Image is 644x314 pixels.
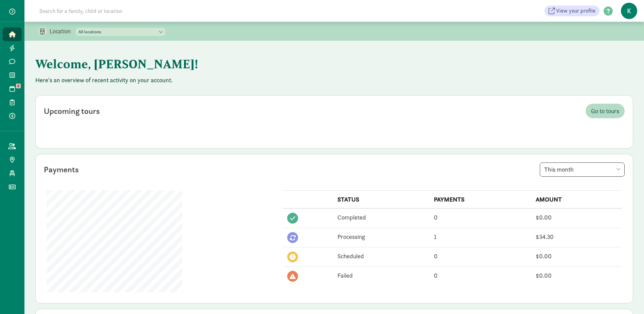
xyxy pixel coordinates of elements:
th: STATUS [333,191,430,209]
div: Failed [337,271,426,280]
div: Processing [337,232,426,241]
span: View your profile [556,7,595,15]
div: Scheduled [337,251,426,261]
div: Payments [44,163,79,176]
span: 8 [16,84,21,88]
div: 0 [434,213,528,222]
th: AMOUNT [532,191,622,209]
div: $34.30 [536,232,618,241]
span: Go to tours [591,106,619,116]
div: 0 [434,251,528,261]
p: Here's an overview of recent activity on your account. [35,76,633,84]
div: $0.00 [536,271,618,280]
div: $0.00 [536,251,618,261]
div: Upcoming tours [44,105,100,117]
h1: Welcome, [PERSON_NAME]! [35,52,371,76]
div: 1 [434,232,528,241]
span: K [621,3,637,19]
a: View your profile [545,5,600,16]
input: Search for a family, child or location [35,4,226,18]
th: PAYMENTS [430,191,532,209]
div: Completed [337,213,426,222]
a: Go to tours [586,104,625,118]
div: $0.00 [536,213,618,222]
div: 0 [434,271,528,280]
a: 8 [3,82,22,95]
p: Location [50,27,76,35]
